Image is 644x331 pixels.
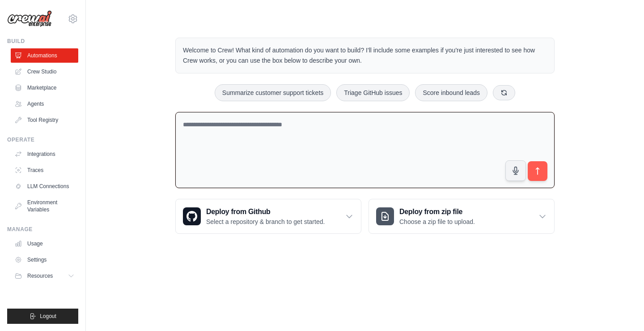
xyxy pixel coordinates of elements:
a: Integrations [11,147,78,161]
div: Operate [7,136,78,143]
p: Choose a zip file to upload. [399,217,475,226]
a: Marketplace [11,81,78,95]
button: Score inbound leads [415,84,487,101]
span: Logout [40,313,56,320]
div: Manage [7,226,78,233]
div: Build [7,38,78,45]
button: Summarize customer support tickets [215,84,331,101]
img: Logo [7,10,52,27]
h3: Deploy from Github [206,206,325,217]
a: Environment Variables [11,195,78,217]
a: Agents [11,97,78,111]
button: Logout [7,309,78,324]
h3: Deploy from zip file [399,206,475,217]
span: Resources [27,272,53,279]
a: Automations [11,48,78,63]
p: Select a repository & branch to get started. [206,217,325,226]
a: Settings [11,253,78,267]
a: Crew Studio [11,64,78,79]
p: Welcome to Crew! What kind of automation do you want to build? I'll include some examples if you'... [183,45,547,66]
button: Resources [11,269,78,283]
a: Usage [11,236,78,251]
a: LLM Connections [11,179,78,193]
a: Traces [11,163,78,177]
button: Triage GitHub issues [336,84,410,101]
a: Tool Registry [11,113,78,127]
iframe: Chat Widget [599,288,644,331]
